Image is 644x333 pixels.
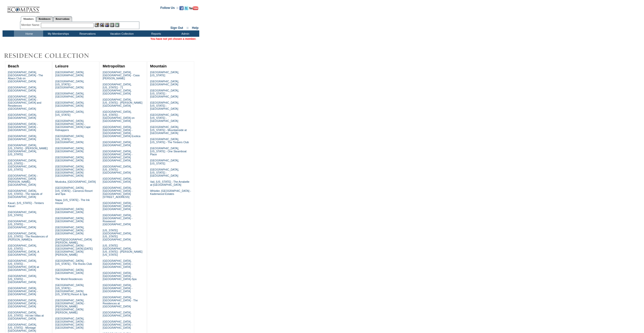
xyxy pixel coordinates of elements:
a: [GEOGRAPHIC_DATA], [GEOGRAPHIC_DATA] [8,113,37,119]
a: [GEOGRAPHIC_DATA], [GEOGRAPHIC_DATA] [55,217,84,223]
img: Follow us on Twitter [184,6,188,10]
td: Vacation Collection [102,30,141,37]
a: [GEOGRAPHIC_DATA], [GEOGRAPHIC_DATA] - [GEOGRAPHIC_DATA] [GEOGRAPHIC_DATA] [103,150,132,162]
a: Subscribe to our YouTube Channel [189,8,198,11]
a: [GEOGRAPHIC_DATA] - [GEOGRAPHIC_DATA][PERSON_NAME], [GEOGRAPHIC_DATA] [8,174,38,186]
a: [GEOGRAPHIC_DATA], [GEOGRAPHIC_DATA] - [PERSON_NAME][GEOGRAPHIC_DATA][PERSON_NAME] [55,299,85,314]
a: [GEOGRAPHIC_DATA], [GEOGRAPHIC_DATA] [55,156,84,162]
a: [GEOGRAPHIC_DATA], [US_STATE] - The Islands of [GEOGRAPHIC_DATA] [8,189,42,198]
a: [GEOGRAPHIC_DATA], [US_STATE] - [GEOGRAPHIC_DATA] [55,80,84,89]
a: Whistler, [GEOGRAPHIC_DATA] - Kadenwood Estates [150,189,191,195]
a: Kaua'i, [US_STATE] - Timbers Kaua'i [8,201,44,208]
a: [GEOGRAPHIC_DATA], [GEOGRAPHIC_DATA] - [GEOGRAPHIC_DATA]-Spa [103,271,136,281]
a: [GEOGRAPHIC_DATA], [GEOGRAPHIC_DATA] - [GEOGRAPHIC_DATA] [103,284,132,293]
a: [GEOGRAPHIC_DATA], [GEOGRAPHIC_DATA] - [GEOGRAPHIC_DATA] [GEOGRAPHIC_DATA] [55,165,85,177]
a: [GEOGRAPHIC_DATA], [GEOGRAPHIC_DATA] - [GEOGRAPHIC_DATA] and Residences [GEOGRAPHIC_DATA] [8,95,41,110]
a: [GEOGRAPHIC_DATA], [US_STATE] - [GEOGRAPHIC_DATA] [150,113,179,122]
a: [GEOGRAPHIC_DATA], [US_STATE] - The Timbers Club [150,138,189,144]
a: [GEOGRAPHIC_DATA], [GEOGRAPHIC_DATA] [55,147,84,153]
a: [GEOGRAPHIC_DATA], [GEOGRAPHIC_DATA] - [GEOGRAPHIC_DATA] [8,299,38,308]
a: [GEOGRAPHIC_DATA], [US_STATE] - Ho'olei Villas at [GEOGRAPHIC_DATA] [8,311,44,320]
a: Become our fan on Facebook [179,8,184,11]
a: [GEOGRAPHIC_DATA], [US_STATE] - The Rocks Club [55,259,92,265]
span: :: [187,26,189,30]
a: [GEOGRAPHIC_DATA], [US_STATE] - [GEOGRAPHIC_DATA] at [GEOGRAPHIC_DATA] [8,259,39,271]
a: [GEOGRAPHIC_DATA], [US_STATE] - [GEOGRAPHIC_DATA] [8,220,37,229]
a: [GEOGRAPHIC_DATA], [US_STATE] - [GEOGRAPHIC_DATA], A [GEOGRAPHIC_DATA] [8,244,39,256]
img: Impersonate [105,23,109,27]
a: [GEOGRAPHIC_DATA], [GEOGRAPHIC_DATA] [103,177,131,183]
a: [GEOGRAPHIC_DATA], [GEOGRAPHIC_DATA] - [GEOGRAPHIC_DATA] [55,226,85,235]
img: Subscribe to our YouTube Channel [189,6,198,10]
a: [GEOGRAPHIC_DATA], [GEOGRAPHIC_DATA] - Casa [PERSON_NAME] [103,71,139,80]
a: The World Residences [55,277,83,281]
a: [GEOGRAPHIC_DATA], [GEOGRAPHIC_DATA] - [GEOGRAPHIC_DATA] [103,320,132,329]
a: [GEOGRAPHIC_DATA], [US_STATE] [8,211,37,217]
a: [GEOGRAPHIC_DATA], [US_STATE] - [GEOGRAPHIC_DATA], [US_STATE] [8,159,37,171]
a: [GEOGRAPHIC_DATA], [GEOGRAPHIC_DATA] [103,311,131,317]
a: [GEOGRAPHIC_DATA], [US_STATE] - [GEOGRAPHIC_DATA] [150,89,179,98]
a: Beach [8,64,19,68]
a: [GEOGRAPHIC_DATA], [GEOGRAPHIC_DATA] [55,268,84,274]
a: [GEOGRAPHIC_DATA], [US_STATE] - [GEOGRAPHIC_DATA] [55,135,84,144]
a: [GEOGRAPHIC_DATA], [GEOGRAPHIC_DATA] - [GEOGRAPHIC_DATA] [8,287,38,296]
div: Member Name: [21,23,41,27]
a: [GEOGRAPHIC_DATA], [US_STATE] [55,110,84,116]
img: View [100,23,104,27]
img: Reservations [110,23,114,27]
a: [GEOGRAPHIC_DATA], [GEOGRAPHIC_DATA] [103,141,131,147]
a: [US_STATE][GEOGRAPHIC_DATA], [US_STATE] - [PERSON_NAME] [US_STATE] [103,244,142,256]
a: [GEOGRAPHIC_DATA], [GEOGRAPHIC_DATA] - [GEOGRAPHIC_DATA] [103,201,132,211]
img: b_calculator.gif [115,23,119,27]
a: Napa, [US_STATE] - The Ink House [55,198,90,205]
a: Sign Out [170,26,183,30]
img: i.gif [3,8,7,8]
a: [GEOGRAPHIC_DATA], [GEOGRAPHIC_DATA] [8,135,37,141]
a: [GEOGRAPHIC_DATA], [US_STATE] - [GEOGRAPHIC_DATA] [150,168,179,177]
td: My Memberships [43,30,72,37]
img: Destinations by Exclusive Resorts [3,51,102,61]
a: [GEOGRAPHIC_DATA] - [GEOGRAPHIC_DATA] - [GEOGRAPHIC_DATA] [8,122,38,132]
a: [GEOGRAPHIC_DATA], [US_STATE] - [GEOGRAPHIC_DATA] [150,101,179,110]
a: [GEOGRAPHIC_DATA], [US_STATE] [150,159,179,165]
a: [GEOGRAPHIC_DATA], [US_STATE] - The Residences of [PERSON_NAME]'a [8,232,48,241]
a: [GEOGRAPHIC_DATA], [GEOGRAPHIC_DATA] [8,86,37,92]
a: [GEOGRAPHIC_DATA], [GEOGRAPHIC_DATA] - [GEOGRAPHIC_DATA] Cape Kidnappers [55,119,91,132]
td: Reservations [72,30,102,37]
a: [GEOGRAPHIC_DATA], [US_STATE] - Carneros Resort and Spa [55,186,93,195]
img: b_edit.gif [95,23,99,27]
a: [GEOGRAPHIC_DATA], [GEOGRAPHIC_DATA] - [GEOGRAPHIC_DATA] [103,259,132,268]
a: [GEOGRAPHIC_DATA], [US_STATE] - [PERSON_NAME][GEOGRAPHIC_DATA], [US_STATE] [8,144,48,156]
a: [DATE][GEOGRAPHIC_DATA][PERSON_NAME], [GEOGRAPHIC_DATA] - [GEOGRAPHIC_DATA] [DATE][GEOGRAPHIC_DAT... [55,238,93,256]
a: Muskoka, [GEOGRAPHIC_DATA] [55,180,96,183]
a: [GEOGRAPHIC_DATA], [US_STATE] - Montage [GEOGRAPHIC_DATA] [8,323,37,332]
a: [GEOGRAPHIC_DATA], [GEOGRAPHIC_DATA] [55,101,84,107]
a: [GEOGRAPHIC_DATA], [GEOGRAPHIC_DATA] [150,80,179,86]
a: [GEOGRAPHIC_DATA], [GEOGRAPHIC_DATA] - [GEOGRAPHIC_DATA] [GEOGRAPHIC_DATA] [55,317,85,329]
a: [GEOGRAPHIC_DATA], [US_STATE] - [PERSON_NAME][GEOGRAPHIC_DATA] [103,98,142,107]
a: [GEOGRAPHIC_DATA], [US_STATE] [150,71,179,77]
img: Compass Home [7,3,40,13]
span: You have not yet chosen a member. [151,37,196,40]
a: Follow us on Twitter [184,8,188,11]
a: [GEOGRAPHIC_DATA], [GEOGRAPHIC_DATA] [55,71,84,77]
a: [GEOGRAPHIC_DATA], [US_STATE] - 71 [GEOGRAPHIC_DATA], [GEOGRAPHIC_DATA] [103,83,131,95]
a: [GEOGRAPHIC_DATA], [GEOGRAPHIC_DATA] [55,208,84,214]
a: Help [192,26,199,30]
a: [US_STATE][GEOGRAPHIC_DATA], [US_STATE][GEOGRAPHIC_DATA] [103,229,131,241]
a: [GEOGRAPHIC_DATA], [GEOGRAPHIC_DATA] - [GEOGRAPHIC_DATA][STREET_ADDRESS] [103,186,132,198]
a: Metropolitan [103,64,125,68]
a: Vail, [US_STATE] - The Arrabelle at [GEOGRAPHIC_DATA] [150,180,189,186]
a: [GEOGRAPHIC_DATA], [GEOGRAPHIC_DATA] - Rosewood [GEOGRAPHIC_DATA] [103,214,132,226]
a: [GEOGRAPHIC_DATA], [GEOGRAPHIC_DATA] - [GEOGRAPHIC_DATA], [GEOGRAPHIC_DATA] Exotica [103,125,140,138]
a: [GEOGRAPHIC_DATA], [US_STATE] - [GEOGRAPHIC_DATA] [103,165,131,174]
td: Follow Us :: [160,6,178,12]
a: [GEOGRAPHIC_DATA], [US_STATE] - [GEOGRAPHIC_DATA] on [GEOGRAPHIC_DATA] [103,110,135,122]
a: Mountain [150,64,167,68]
img: Become our fan on Facebook [179,6,184,10]
a: [GEOGRAPHIC_DATA], [GEOGRAPHIC_DATA] [55,92,84,98]
td: Admin [170,30,199,37]
a: Leisure [55,64,69,68]
a: [GEOGRAPHIC_DATA], [US_STATE] - One Steamboat Place [150,147,187,156]
a: [GEOGRAPHIC_DATA], [US_STATE] - [GEOGRAPHIC_DATA] [US_STATE] Resort & Spa [55,284,87,296]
